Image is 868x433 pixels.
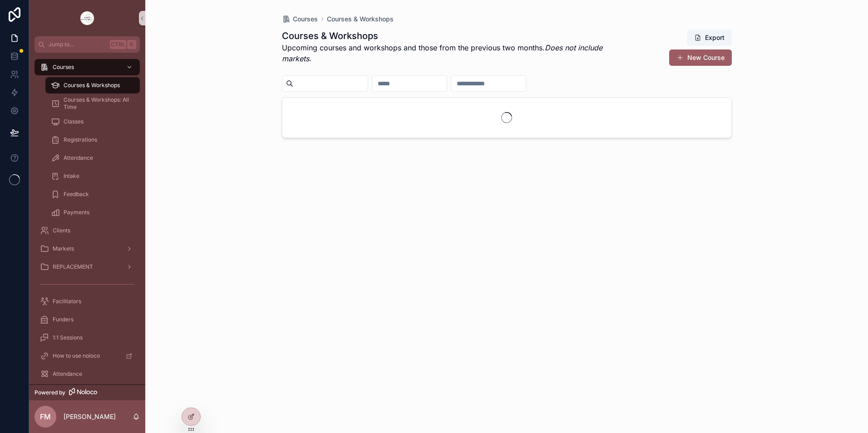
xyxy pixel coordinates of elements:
h1: Courses & Workshops [282,30,618,42]
a: Attendance [35,366,140,382]
a: Courses [282,15,318,24]
span: How to use noloco [53,352,100,359]
span: Facilitators [53,298,81,305]
button: Export [687,30,732,46]
a: Clients [35,222,140,239]
span: Intake [64,172,79,180]
span: Courses [53,64,74,71]
span: Jump to... [49,41,106,48]
span: Courses & Workshops [64,82,120,89]
span: FM [40,411,51,422]
p: Upcoming courses and workshops and those from the previous two months. [282,42,618,64]
a: Feedback [45,186,140,202]
p: [PERSON_NAME] [64,412,116,421]
a: Courses [35,59,140,75]
a: Courses & Workshops: All Time [45,95,140,112]
span: Attendance [64,154,93,162]
a: 1:1 Sessions [35,330,140,346]
button: New Course [669,49,732,66]
span: Clients [53,227,70,234]
span: Classes [64,118,84,125]
em: Does not include markets. [282,43,602,63]
a: Facilitators [35,293,140,310]
a: Attendance [45,150,140,166]
span: Courses & Workshops: All Time [64,96,131,111]
button: Jump to...CtrlK [35,36,140,53]
a: Powered by [29,384,145,400]
a: REPLACEMENT [35,259,140,275]
span: Markets [53,245,74,252]
span: Feedback [64,191,89,198]
a: How to use noloco [35,348,140,364]
span: Courses [293,15,318,24]
span: Attendance [53,370,82,378]
a: Classes [45,113,140,130]
span: Ctrl [110,40,126,49]
img: App logo [80,11,94,25]
a: Courses & Workshops [327,15,394,24]
span: Payments [64,209,89,216]
span: K [128,41,135,48]
span: 1:1 Sessions [53,334,83,341]
a: Registrations [45,132,140,148]
a: Markets [35,241,140,257]
a: Courses & Workshops [45,77,140,93]
span: REPLACEMENT [53,263,93,271]
a: Funders [35,311,140,328]
span: Powered by [35,389,65,396]
span: Funders [53,316,74,323]
a: Intake [45,168,140,184]
div: scrollable content [29,53,145,384]
a: Payments [45,204,140,221]
span: Registrations [64,136,97,143]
